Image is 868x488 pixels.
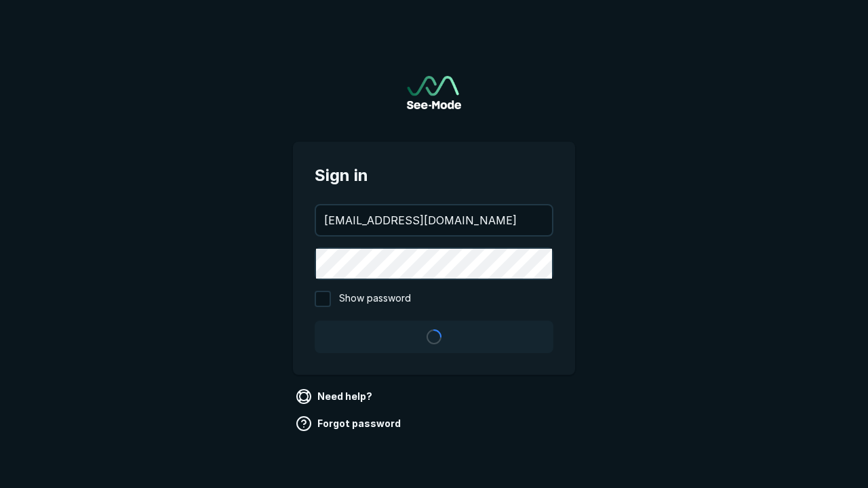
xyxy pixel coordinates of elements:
a: Forgot password [293,413,406,434]
span: Show password [339,291,411,307]
img: See-Mode Logo [407,76,461,109]
input: your@email.com [316,205,552,235]
a: Need help? [293,386,378,407]
span: Sign in [315,163,553,188]
a: Go to sign in [407,76,461,109]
